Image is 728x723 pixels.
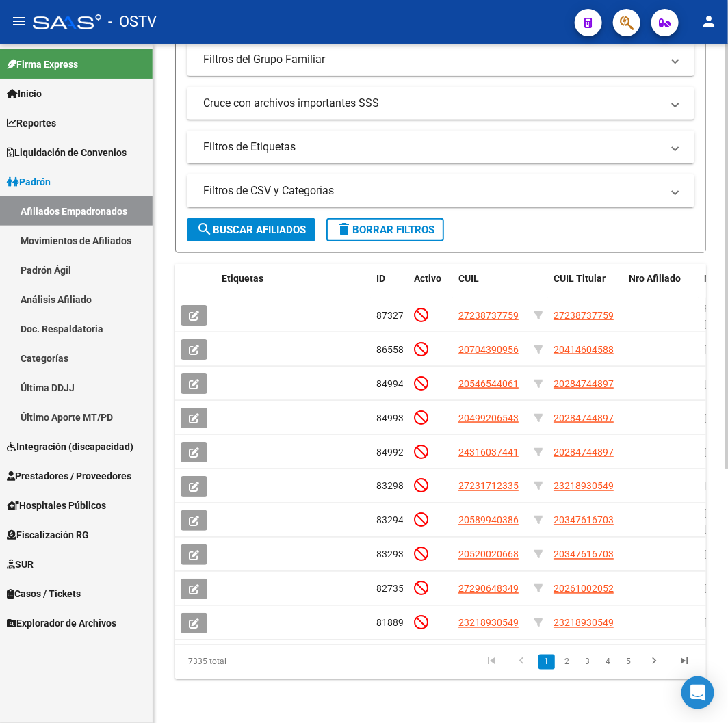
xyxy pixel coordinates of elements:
span: 20347616703 [554,515,614,526]
span: - OSTV [108,7,157,37]
span: 23218930549 [458,618,519,629]
li: page 2 [557,650,577,674]
li: page 5 [619,650,639,674]
mat-icon: search [196,221,213,237]
div: Open Intercom Messenger [681,676,714,709]
mat-panel-title: Filtros de CSV y Categorias [203,183,662,198]
span: 27290648349 [458,583,519,594]
span: Liquidación de Convenios [7,145,127,160]
span: CUIL [458,273,479,284]
span: Buscar Afiliados [196,224,306,236]
span: 20546544061 [458,378,519,389]
a: go to next page [641,655,667,670]
span: 20284744897 [554,412,614,423]
span: 84994 [376,378,404,389]
span: 20284744897 [554,447,614,458]
span: 27238737759 [458,310,519,321]
div: 7335 total [175,645,279,679]
a: 3 [580,655,596,670]
datatable-header-cell: Activo [408,264,453,309]
mat-panel-title: Filtros del Grupo Familiar [203,52,662,67]
mat-expansion-panel-header: Cruce con archivos importantes SSS [187,87,694,120]
span: Fiscalización RG [7,527,89,542]
mat-icon: menu [11,13,27,29]
span: SUR [7,557,34,572]
mat-icon: person [701,13,717,29]
span: Etiquetas [222,273,263,284]
span: Explorador de Archivos [7,616,116,631]
datatable-header-cell: Etiquetas [216,264,371,309]
datatable-header-cell: Nro Afiliado [623,264,699,309]
span: 83293 [376,549,404,560]
span: 83298 [376,481,404,492]
mat-expansion-panel-header: Filtros de Etiquetas [187,131,694,163]
span: Inicio [7,86,42,101]
span: 83294 [376,515,404,526]
a: go to previous page [508,655,534,670]
span: 20704390956 [458,344,519,355]
span: 20347616703 [554,549,614,560]
span: 23218930549 [554,618,614,629]
mat-expansion-panel-header: Filtros del Grupo Familiar [187,43,694,76]
span: 20589940386 [458,515,519,526]
span: Borrar Filtros [336,224,434,236]
span: CUIL Titular [554,273,606,284]
span: 27231712335 [458,481,519,492]
a: 5 [621,655,637,670]
span: 84993 [376,412,404,423]
span: 20499206543 [458,412,519,423]
span: Casos / Tickets [7,586,81,601]
span: 23218930549 [554,481,614,492]
span: Hospitales Públicos [7,498,106,513]
datatable-header-cell: CUIL Titular [548,264,623,309]
span: ID [376,273,385,284]
button: Borrar Filtros [326,218,444,241]
datatable-header-cell: CUIL [453,264,528,309]
span: 86558 [376,344,404,355]
span: Nro Afiliado [629,273,681,284]
button: Buscar Afiliados [187,218,315,241]
span: 24316037441 [458,447,519,458]
span: 81889 [376,618,404,629]
span: Firma Express [7,57,78,72]
span: Activo [414,273,441,284]
span: Reportes [7,116,56,131]
span: 20261002052 [554,583,614,594]
span: Padrón [7,174,51,189]
a: go to first page [478,655,504,670]
span: 84992 [376,447,404,458]
span: 82735 [376,583,404,594]
span: 20284744897 [554,378,614,389]
a: 2 [559,655,575,670]
a: 4 [600,655,616,670]
a: go to last page [671,655,697,670]
mat-panel-title: Cruce con archivos importantes SSS [203,96,662,111]
mat-expansion-panel-header: Filtros de CSV y Categorias [187,174,694,207]
span: 27238737759 [554,310,614,321]
span: 87327 [376,310,404,321]
li: page 4 [598,650,619,674]
mat-icon: delete [336,221,352,237]
datatable-header-cell: ID [371,264,408,309]
span: Integración (discapacidad) [7,439,133,454]
span: 20414604588 [554,344,614,355]
mat-panel-title: Filtros de Etiquetas [203,140,662,155]
li: page 1 [536,650,557,674]
a: 1 [538,655,555,670]
li: page 3 [577,650,598,674]
span: 20520020668 [458,549,519,560]
span: Prestadores / Proveedores [7,469,131,484]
